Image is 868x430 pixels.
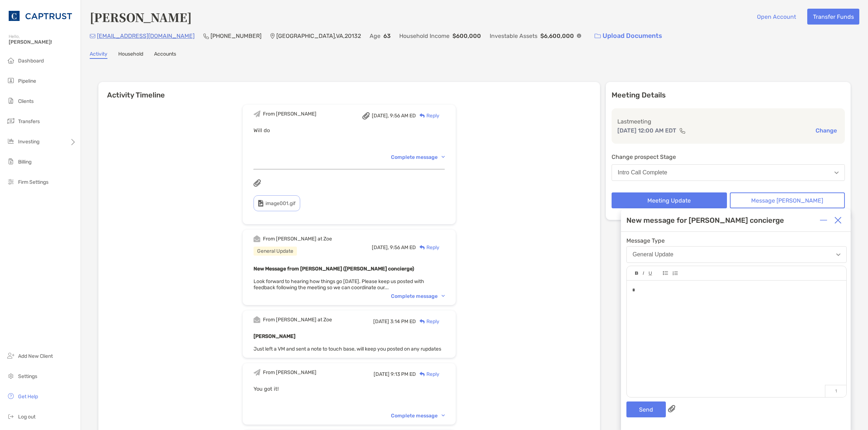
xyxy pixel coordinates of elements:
img: Event icon [254,235,260,242]
img: pipeline icon [7,76,15,85]
div: Reply [416,318,439,325]
img: attachment [362,112,370,120]
span: Dashboard [18,58,44,64]
b: New Message from [PERSON_NAME] ([PERSON_NAME] concierge) [254,266,414,272]
span: [DATE] [374,371,390,377]
img: paperclip attachments [668,405,675,412]
img: Expand or collapse [820,217,827,224]
div: Complete message [391,293,445,299]
p: [DATE] 12:00 AM EDT [617,126,676,135]
div: Reply [416,112,439,120]
img: button icon [595,34,601,39]
img: attachments [254,179,261,187]
a: Activity [90,51,107,59]
img: type [258,200,263,207]
img: firm-settings icon [7,177,15,186]
img: Close [834,217,842,224]
div: General Update [254,247,297,256]
p: Meeting Details [612,91,845,100]
div: General Update [633,251,673,258]
span: 9:56 AM ED [390,113,416,119]
span: [DATE], [372,244,389,251]
span: [DATE] [373,318,389,325]
span: Transfers [18,118,40,125]
img: Reply icon [420,245,425,250]
b: [PERSON_NAME] [254,333,295,339]
img: dashboard icon [7,56,15,65]
img: get-help icon [7,392,15,400]
p: [GEOGRAPHIC_DATA] , VA , 20132 [276,31,361,40]
span: Billing [18,159,31,165]
span: Add New Client [18,353,53,359]
span: Firm Settings [18,179,48,185]
img: Chevron icon [442,295,445,297]
p: $6,600,000 [540,31,574,40]
img: Phone Icon [203,33,209,39]
img: transfers icon [7,117,15,125]
button: Open Account [751,9,801,25]
img: clients icon [7,96,15,105]
div: Complete message [391,154,445,160]
div: Reply [416,370,439,378]
button: Transfer Funds [807,9,859,25]
img: logout icon [7,412,15,421]
span: Settings [18,373,37,379]
img: add_new_client icon [7,351,15,360]
span: Log out [18,414,35,420]
span: Get Help [18,394,38,400]
div: Reply [416,244,439,251]
div: From [PERSON_NAME] [263,369,316,375]
img: Open dropdown arrow [834,171,839,174]
span: Look forward to hearing how things go [DATE]. Please keep us posted with feedback following the m... [254,278,424,291]
img: Event icon [254,110,260,117]
div: Complete message [391,413,445,419]
button: Meeting Update [612,192,727,208]
img: Chevron icon [442,414,445,417]
h6: Activity Timeline [98,82,600,99]
button: Message [PERSON_NAME] [730,192,845,208]
p: 63 [383,31,391,40]
button: Intro Call Complete [612,164,845,181]
img: communication type [679,128,686,134]
button: General Update [626,246,847,263]
span: 9:56 AM ED [390,244,416,251]
span: 9:13 PM ED [391,371,416,377]
button: Send [626,401,666,417]
a: Upload Documents [590,28,667,44]
div: From [PERSON_NAME] at Zoe [263,236,332,242]
img: Reply icon [420,319,425,324]
img: Reply icon [420,113,425,118]
img: Reply icon [420,372,425,377]
span: [PERSON_NAME]! [9,39,76,45]
img: settings icon [7,372,15,380]
img: Event icon [254,369,260,376]
p: Investable Assets [490,31,537,40]
img: investing icon [7,137,15,145]
p: Household Income [399,31,450,40]
span: Just left a VM and sent a note to touch base, will keep you posted on any rupdates [254,346,441,352]
span: Investing [18,139,39,145]
a: Household [118,51,143,59]
span: 3:14 PM ED [390,318,416,325]
p: Last meeting [617,117,839,126]
img: Info Icon [577,34,581,38]
img: Email Icon [90,34,95,38]
span: Pipeline [18,78,36,84]
span: Clients [18,98,34,104]
span: Message Type [626,237,847,244]
div: From [PERSON_NAME] at Zoe [263,317,332,323]
img: Location Icon [270,33,275,39]
div: From [PERSON_NAME] [263,111,316,117]
button: Change [813,127,839,134]
img: Editor control icon [648,272,652,275]
img: Editor control icon [635,272,638,275]
div: New message for [PERSON_NAME] concierge [626,216,784,225]
img: Chevron icon [442,156,445,158]
span: Will do [254,127,270,134]
h4: [PERSON_NAME] [90,9,192,25]
img: Event icon [254,316,260,323]
p: $600,000 [452,31,481,40]
p: Age [370,31,380,40]
img: CAPTRUST Logo [9,3,72,29]
img: Editor control icon [643,272,644,275]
